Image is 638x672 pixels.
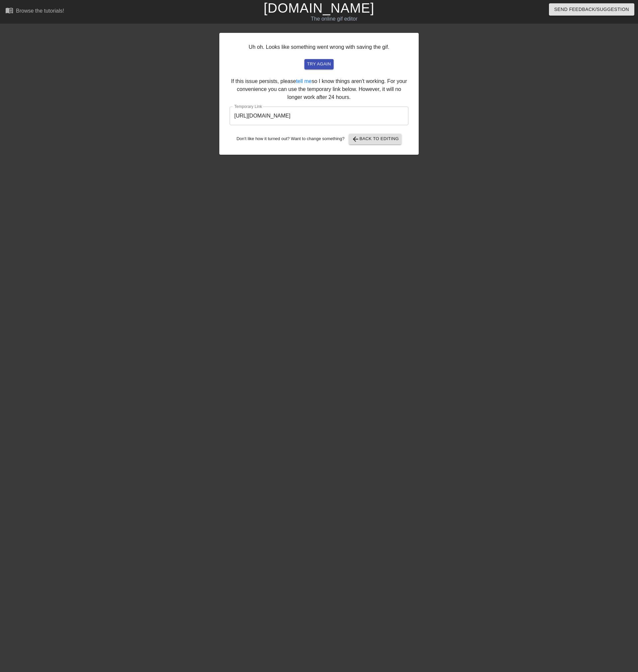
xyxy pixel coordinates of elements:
button: try again [304,59,334,69]
div: Uh oh. Looks like something went wrong with saving the gif. If this issue persists, please so I k... [219,33,419,155]
button: Send Feedback/Suggestion [549,3,634,16]
div: Browse the tutorials! [16,8,64,14]
a: tell me [296,78,312,84]
a: Browse the tutorials! [5,6,64,17]
span: arrow_back [352,135,360,143]
div: Don't like how it turned out? Want to change something? [230,134,408,144]
span: Send Feedback/Suggestion [554,5,629,14]
input: bare [230,107,408,125]
button: Back to Editing [349,134,402,144]
span: menu_book [5,6,13,14]
span: Back to Editing [352,135,399,143]
span: try again [307,60,331,68]
div: The online gif editor [216,15,452,23]
a: [DOMAIN_NAME] [264,1,374,15]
